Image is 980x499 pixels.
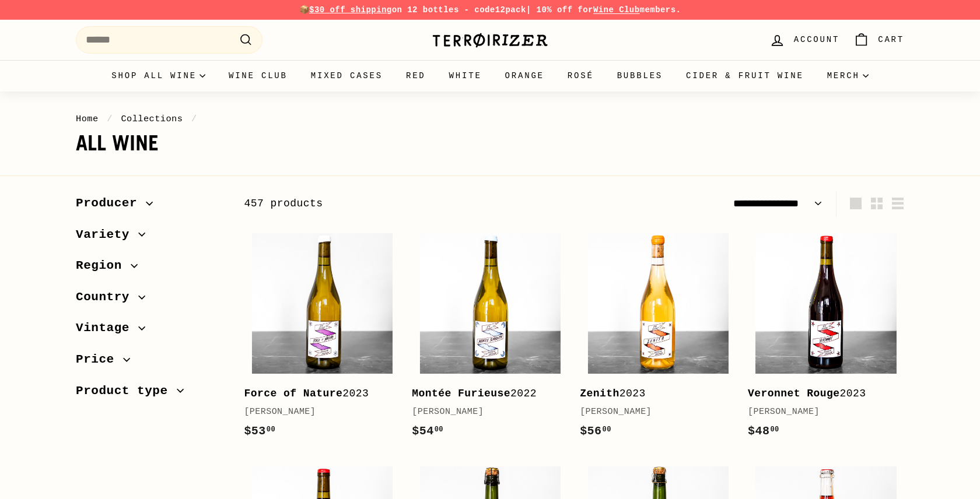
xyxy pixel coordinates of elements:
[76,381,177,401] span: Product type
[878,33,904,46] span: Cart
[762,23,846,57] a: Account
[580,405,724,419] div: [PERSON_NAME]
[299,60,394,92] a: Mixed Cases
[748,405,892,419] div: [PERSON_NAME]
[494,60,556,92] a: Orange
[846,23,911,57] a: Cart
[76,253,225,284] button: Region
[100,60,217,92] summary: Shop all wine
[244,226,400,452] a: Force of Nature2023[PERSON_NAME]
[412,226,568,452] a: Montée Furieuse2022[PERSON_NAME]
[76,222,225,254] button: Variety
[244,424,275,438] span: $53
[412,424,443,438] span: $54
[437,60,494,92] a: White
[188,114,200,124] span: /
[244,388,342,399] b: Force of Nature
[580,388,619,399] b: Zenith
[121,114,183,124] a: Collections
[76,132,904,155] h1: All wine
[76,194,146,213] span: Producer
[794,33,839,46] span: Account
[76,350,123,370] span: Price
[435,426,443,434] sup: 00
[556,60,605,92] a: Rosé
[52,60,928,92] div: Primary
[76,191,225,222] button: Producer
[76,114,99,124] a: Home
[748,424,779,438] span: $48
[412,385,556,402] div: 2022
[495,5,526,15] strong: 12pack
[603,426,611,434] sup: 00
[580,424,611,438] span: $56
[580,385,724,402] div: 2023
[267,426,275,434] sup: 00
[244,195,574,212] div: 457 products
[76,378,225,410] button: Product type
[580,226,736,452] a: Zenith2023[PERSON_NAME]
[748,226,904,452] a: Veronnet Rouge2023[PERSON_NAME]
[76,112,904,126] nav: breadcrumbs
[217,60,299,92] a: Wine Club
[674,60,815,92] a: Cider & Fruit Wine
[815,60,880,92] summary: Merch
[309,5,392,15] span: $30 off shipping
[748,388,840,399] b: Veronnet Rouge
[76,287,138,307] span: Country
[76,347,225,378] button: Price
[412,405,556,419] div: [PERSON_NAME]
[412,388,510,399] b: Montée Furieuse
[244,405,388,419] div: [PERSON_NAME]
[748,385,892,402] div: 2023
[244,385,388,402] div: 2023
[76,318,138,338] span: Vintage
[605,60,674,92] a: Bubbles
[76,284,225,316] button: Country
[593,5,640,15] a: Wine Club
[104,114,116,124] span: /
[76,225,138,245] span: Variety
[76,256,131,276] span: Region
[76,315,225,347] button: Vintage
[770,426,779,434] sup: 00
[394,60,437,92] a: Red
[76,3,904,16] p: 📦 on 12 bottles - code | 10% off for members.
